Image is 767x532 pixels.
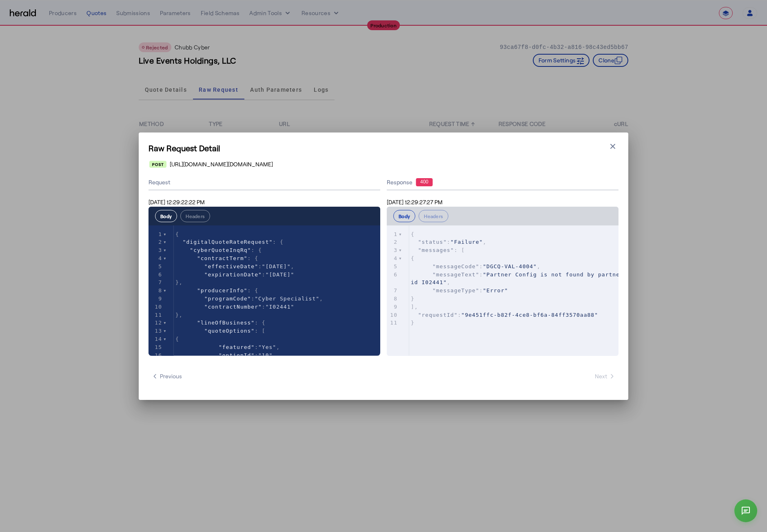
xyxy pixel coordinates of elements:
h1: Raw Request Detail [149,142,618,154]
span: "quoteOptions" [204,328,255,334]
span: : { [175,287,258,294]
span: "status" [418,239,447,245]
div: 2 [387,238,399,246]
span: "expirationDate" [204,272,262,278]
span: } [411,296,415,302]
div: 11 [387,319,399,327]
span: : [175,304,294,310]
span: "DGCQ-VAL-4004" [483,263,537,269]
span: "contractTerm" [197,255,248,261]
div: 14 [149,335,163,343]
span: : , [175,296,323,302]
span: "[DATE]" [262,263,291,269]
div: 1 [149,230,163,238]
span: "9e451ffc-b82f-4ce8-bf6a-84ff3570aa88" [461,312,598,318]
span: : { [175,320,266,326]
span: "messageText" [432,272,479,278]
div: 7 [387,287,399,295]
div: 10 [149,303,163,311]
span: "programCode" [204,296,251,302]
span: "10" [258,352,273,358]
span: "[DATE]" [266,272,295,278]
div: 5 [387,263,399,271]
span: "messages" [418,247,454,253]
span: : , [175,344,280,350]
div: 7 [149,278,163,287]
span: Previous [152,372,182,380]
button: Headers [419,210,448,222]
button: Body [155,210,177,222]
div: 16 [149,351,163,360]
span: "Yes" [258,344,276,350]
span: "Cyber Specialist" [255,296,319,302]
span: "messageType" [432,287,479,294]
span: : , [411,239,486,245]
span: : [411,287,508,294]
span: : [ [411,247,465,253]
span: { [411,231,415,237]
span: "digitalQuoteRateRequest" [183,239,273,245]
div: 11 [149,311,163,319]
div: 4 [387,254,399,263]
text: 400 [420,179,428,185]
span: "requestId" [418,312,458,318]
span: [URL][DOMAIN_NAME][DOMAIN_NAME] [170,160,273,168]
span: "messageCode" [432,263,479,269]
span: { [175,336,179,342]
span: ], [411,304,418,310]
span: "Partner Config is not found by partner id I02441" [411,272,627,286]
span: }, [175,312,183,318]
div: 15 [149,343,163,351]
div: 6 [387,271,399,279]
span: : , [411,263,541,269]
span: "Error" [483,287,508,294]
span: "lineOfBusiness" [197,320,255,326]
div: Request [149,175,380,190]
button: Headers [180,210,210,222]
span: [DATE] 12:29:27:27 PM [387,199,443,205]
span: "Failure" [450,239,483,245]
span: "I02441" [266,304,295,310]
span: : { [175,255,258,261]
span: "effectiveDate" [204,263,258,269]
span: : , [411,272,627,286]
div: Response [387,178,618,186]
span: : { [175,239,284,245]
div: 5 [149,263,163,271]
div: 3 [149,246,163,254]
button: Body [393,210,415,222]
span: : , [175,352,276,358]
span: : { [175,247,262,253]
span: : [175,272,294,278]
button: Previous [149,369,185,384]
span: { [411,255,415,261]
div: 2 [149,238,163,246]
span: : [411,312,598,318]
div: 6 [149,271,163,279]
span: "cyberQuoteInqRq" [190,247,251,253]
span: "contractNumber" [204,304,262,310]
span: : [ [175,328,266,334]
div: 12 [149,319,163,327]
span: [DATE] 12:29:22:22 PM [149,199,205,205]
div: 8 [387,295,399,303]
span: { [175,231,179,237]
div: 10 [387,311,399,319]
span: "producerInfo" [197,287,248,294]
div: 9 [149,295,163,303]
div: 13 [149,327,163,335]
span: "featured" [219,344,255,350]
div: 4 [149,254,163,263]
span: }, [175,279,183,285]
span: Next [595,372,615,380]
div: 8 [149,287,163,295]
button: Next [592,369,618,384]
div: 1 [387,230,399,238]
div: 3 [387,246,399,254]
span: "optionId" [219,352,255,358]
span: } [411,320,415,326]
div: 9 [387,303,399,311]
span: : , [175,263,294,269]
